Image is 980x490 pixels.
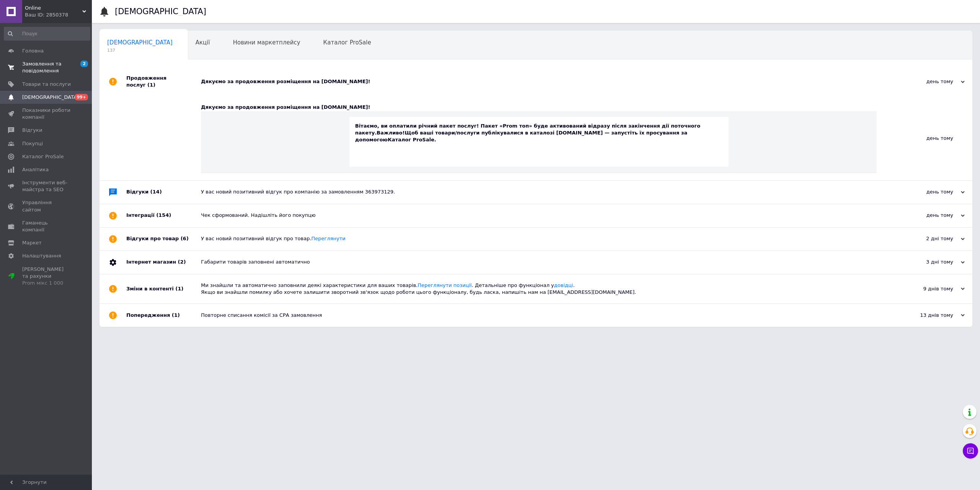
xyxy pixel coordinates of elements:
[418,282,472,288] a: Переглянути позиції
[147,82,155,88] span: (1)
[126,251,201,274] div: Інтернет магазин
[201,212,888,219] div: Чек сформований. Надішліть його покупцю
[888,259,965,265] div: 3 дні тому
[107,39,173,46] span: [DEMOGRAPHIC_DATA]
[107,48,173,53] span: 137
[22,107,71,121] span: Показники роботи компанії
[877,96,972,180] div: день тому
[75,94,88,100] span: 99+
[22,220,71,233] span: Гаманець компанії
[22,127,42,134] span: Відгуки
[172,312,180,318] span: (1)
[22,61,71,74] span: Замовлення та повідомлення
[554,282,573,288] a: довідці
[388,137,436,143] b: Каталог ProSale.
[126,304,201,327] div: Попередження
[126,67,201,96] div: Продовження послуг
[22,166,49,173] span: Аналітика
[311,236,345,241] a: Переглянути
[888,212,965,219] div: день тому
[25,11,92,18] div: Ваш ID: 2850378
[888,78,965,85] div: день тому
[115,7,206,16] h1: [DEMOGRAPHIC_DATA]
[196,39,210,46] span: Акції
[181,236,189,241] span: (6)
[201,282,888,296] div: Ми знайшли та автоматично заповнили деякі характеристики для ваших товарів. . Детальніше про функ...
[22,81,71,88] span: Товари та послуги
[126,274,201,303] div: Зміни в контенті
[201,312,888,319] div: Повторне списання комісії за СРА замовлення
[175,286,183,292] span: (1)
[22,94,79,101] span: [DEMOGRAPHIC_DATA]
[888,312,965,319] div: 13 днів тому
[201,78,888,85] div: Дякуємо за продовження розміщення на [DOMAIN_NAME]!
[22,179,71,193] span: Інструменти веб-майстра та SEO
[355,123,723,144] div: Вітаємо, ви оплатили річний пакет послуг! Пакет «Prom топ» буде активований відразу після закінче...
[4,27,90,41] input: Пошук
[22,48,44,54] span: Головна
[22,199,71,213] span: Управління сайтом
[201,104,877,111] div: Дякуємо за продовження розміщення на [DOMAIN_NAME]!
[377,130,405,136] b: Важливо!
[80,61,88,67] span: 2
[22,239,42,246] span: Маркет
[126,228,201,251] div: Відгуки про товар
[22,252,61,259] span: Налаштування
[22,140,43,147] span: Покупці
[22,153,64,160] span: Каталог ProSale
[22,266,71,287] span: [PERSON_NAME] та рахунки
[201,259,888,265] div: Габарити товарів заповнені автоматично
[201,235,888,242] div: У вас новий позитивний відгук про товар.
[201,188,888,195] div: У вас новий позитивний відгук про компанію за замовленням 363973129.
[156,212,171,218] span: (154)
[963,443,978,459] button: Чат з покупцем
[22,280,71,287] div: Prom мікс 1 000
[150,189,162,195] span: (14)
[888,188,965,195] div: день тому
[126,181,201,204] div: Відгуки
[888,285,965,292] div: 9 днів тому
[126,204,201,227] div: Інтеграції
[25,5,82,11] span: Online
[233,39,300,46] span: Новини маркетплейсу
[178,259,186,265] span: (2)
[888,235,965,242] div: 2 дні тому
[323,39,371,46] span: Каталог ProSale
